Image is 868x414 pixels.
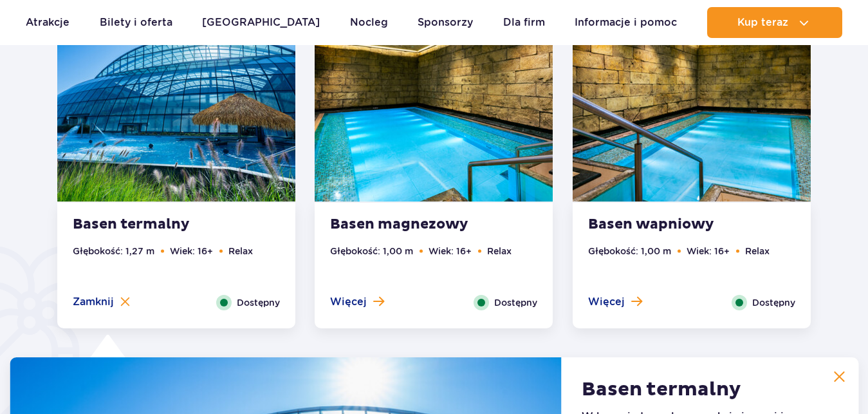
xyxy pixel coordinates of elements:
strong: Basen wapniowy [588,216,744,234]
li: Głębokość: 1,27 m [73,244,154,258]
a: [GEOGRAPHIC_DATA] [202,7,320,38]
a: Atrakcje [26,7,69,38]
li: Głębokość: 1,00 m [588,244,671,258]
span: Zamknij [73,295,114,309]
a: Sponsorzy [418,7,473,38]
li: Relax [487,244,512,258]
a: Informacje i pomoc [575,7,677,38]
a: Dla firm [503,7,545,38]
button: Więcej [588,295,642,309]
span: Więcej [330,295,367,309]
strong: Basen termalny [73,216,228,234]
strong: Basen magnezowy [330,216,486,234]
button: Zamknij [73,295,130,309]
li: Relax [228,244,253,258]
span: Więcej [588,295,625,309]
span: Dostępny [752,296,795,310]
span: Kup teraz [737,17,788,28]
li: Relax [745,244,770,258]
button: Kup teraz [707,7,842,38]
li: Głębokość: 1,00 m [330,244,413,258]
li: Wiek: 16+ [170,244,213,258]
a: Nocleg [350,7,388,38]
h2: Basen termalny [582,378,741,401]
li: Wiek: 16+ [687,244,730,258]
button: Więcej [330,295,384,309]
a: Bilety i oferta [100,7,172,38]
span: Dostępny [237,296,280,310]
li: Wiek: 16+ [429,244,472,258]
span: Dostępny [494,296,537,310]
